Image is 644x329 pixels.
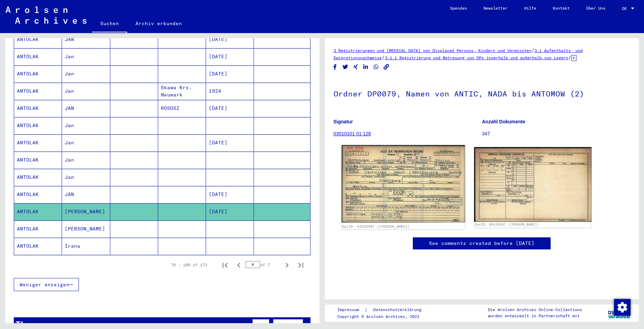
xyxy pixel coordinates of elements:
mat-cell: ANTOLAK [14,220,62,237]
a: 3.1.1 Registrierung und Betreuung von DPs innerhalb und außerhalb von Lagern [385,55,568,60]
span: 40 [116,322,122,329]
a: DocID: 66435097 ([PERSON_NAME]) [342,225,409,229]
span: / [531,47,534,53]
span: Weniger anzeigen [20,281,69,288]
mat-cell: JAN [62,100,110,117]
mat-cell: 1924 [206,83,254,100]
mat-cell: ANTOLAK [14,83,62,100]
button: Share on Twitter [342,63,349,71]
mat-cell: [DATE] [206,31,254,48]
a: 3 Registrierungen und [MEDICAL_DATA] von Displaced Persons, Kindern und Vermissten [334,48,531,53]
button: Share on LinkedIn [362,63,369,71]
b: Anzahl Dokumente [482,119,525,124]
mat-cell: ANTOLAK [14,100,62,117]
button: Share on WhatsApp [372,63,380,71]
button: Share on Facebook [331,63,339,71]
mat-cell: JAN [62,31,110,48]
div: of 7 [246,261,280,268]
mat-cell: [DATE] [206,134,254,151]
mat-cell: [DATE] [206,65,254,82]
mat-cell: ANTOLAK [14,169,62,186]
a: 03010101 01 128 [334,131,371,136]
button: Next page [280,258,294,272]
mat-cell: [DATE] [206,48,254,65]
img: yv_logo.png [606,304,632,321]
mat-cell: Jan [62,65,110,82]
mat-cell: ANTOLAK [14,117,62,134]
mat-cell: ANTOLAK [14,186,62,203]
p: wurden entwickelt in Partnerschaft mit [488,313,582,319]
span: Filter [279,322,297,329]
mat-cell: Jan [62,152,110,168]
button: Share on Xing [352,63,359,71]
a: Archiv erkunden [127,15,190,32]
p: 347 [482,130,630,137]
mat-cell: ANTOLAK [14,238,62,255]
mat-cell: Jan [62,134,110,151]
mat-cell: [DATE] [206,186,254,203]
mat-cell: ANTOLAK [14,134,62,151]
div: 76 – 100 of 173 [171,262,207,268]
mat-cell: ANTOLAK [14,48,62,65]
mat-cell: Jan [62,117,110,134]
div: | [337,306,430,313]
button: First page [218,258,232,272]
mat-cell: Jan [62,83,110,100]
mat-cell: Jan [62,169,110,186]
span: / [568,54,571,61]
a: See comments created before [DATE] [429,240,534,247]
mat-cell: JAN [62,186,110,203]
h1: Ordner DP0079, Namen von ANTIC, NADA bis ANTOMOW (2) [334,78,631,108]
span: DE [622,6,630,11]
p: Copyright © Arolsen Archives, 2021 [337,313,430,320]
mat-cell: [PERSON_NAME] [62,203,110,220]
img: Arolsen_neg.svg [6,7,86,24]
mat-cell: [PERSON_NAME] [62,220,110,237]
mat-cell: Skawa Krs. Neumark [158,83,206,100]
mat-cell: ANTOLAK [14,65,62,82]
img: 001.jpg [341,145,465,223]
span: Datensätze gefunden [122,322,181,329]
mat-cell: Jan [62,48,110,65]
img: Zustimmung ändern [614,299,631,316]
mat-cell: ROSOSZ [158,100,206,117]
b: Signatur [334,119,353,124]
mat-cell: [DATE] [206,203,254,220]
button: Weniger anzeigen [14,278,79,291]
button: Last page [294,258,308,272]
button: Copy link [383,63,390,71]
a: Suchen [92,15,127,33]
mat-cell: ANTOLAK [14,152,62,168]
mat-cell: ANTOLAK [14,31,62,48]
a: Datenschutzerklärung [368,306,430,313]
p: Die Arolsen Archives Online-Collections [488,307,582,313]
img: 002.jpg [474,147,592,222]
span: / [382,54,385,61]
mat-cell: ANTOLAK [14,203,62,220]
a: DocID: 66435097 ([PERSON_NAME]) [475,223,539,226]
button: Previous page [232,258,246,272]
mat-cell: [DATE] [206,100,254,117]
a: Impressum [337,306,365,313]
mat-cell: Irana [62,238,110,255]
